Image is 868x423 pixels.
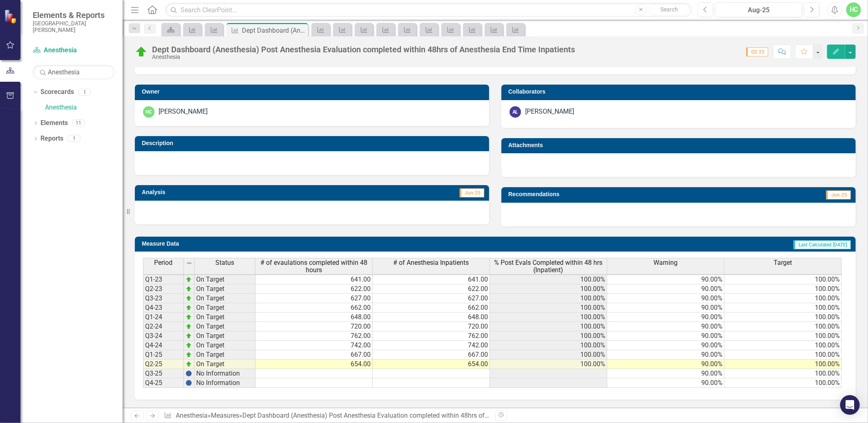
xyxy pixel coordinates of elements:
a: Anesthesia [45,103,123,112]
span: Target [774,259,792,266]
div: HC [846,2,861,17]
td: 100.00% [725,303,842,313]
td: Q2-24 [143,322,184,331]
td: 90.00% [607,350,725,360]
td: 90.00% [607,313,725,322]
span: Period [154,259,173,266]
img: zOikAAAAAElFTkSuQmCC [186,314,192,320]
button: Aug-25 [716,2,802,17]
td: 100.00% [490,331,607,341]
td: 762.00 [255,331,373,341]
small: [GEOGRAPHIC_DATA][PERSON_NAME] [33,20,114,34]
td: 100.00% [725,369,842,378]
td: 100.00% [490,313,607,322]
img: zOikAAAAAElFTkSuQmCC [186,333,192,339]
td: On Target [195,294,255,303]
td: On Target [195,275,255,284]
td: On Target [195,341,255,350]
div: Anesthesia [152,54,575,60]
td: 667.00 [255,350,373,360]
td: 742.00 [373,341,490,350]
td: Q2-23 [143,284,184,294]
td: On Target [195,350,255,360]
td: 648.00 [373,313,490,322]
td: 100.00% [490,322,607,331]
a: Measures [211,412,239,419]
td: Q4-23 [143,303,184,313]
td: 662.00 [373,303,490,313]
td: 762.00 [373,331,490,341]
td: 90.00% [607,341,725,350]
td: No Information [195,378,255,388]
span: Warning [654,259,678,266]
img: 8DAGhfEEPCf229AAAAAElFTkSuQmCC [186,260,192,266]
a: Anesthesia [176,412,208,419]
div: AL [510,106,521,118]
h3: Owner [142,89,485,95]
img: BgCOk07PiH71IgAAAABJRU5ErkJggg== [186,380,192,386]
td: 100.00% [490,303,607,313]
a: Elements [40,119,68,128]
td: On Target [195,322,255,331]
div: Dept Dashboard (Anesthesia) Post Anesthesia Evaluation completed within 48hrs of Anesthesia End T... [242,25,306,36]
img: zOikAAAAAElFTkSuQmCC [186,351,192,358]
h3: Measure Data [142,241,419,247]
a: Anesthesia [33,46,114,55]
td: 100.00% [725,331,842,341]
td: 100.00% [490,284,607,294]
td: 100.00% [725,284,842,294]
img: zOikAAAAAElFTkSuQmCC [186,323,192,330]
td: 100.00% [725,360,842,369]
td: On Target [195,360,255,369]
td: 654.00 [373,360,490,369]
td: 90.00% [607,378,725,388]
td: 720.00 [255,322,373,331]
img: zOikAAAAAElFTkSuQmCC [186,361,192,367]
td: Q1-24 [143,313,184,322]
td: 742.00 [255,341,373,350]
img: On Target [135,45,148,58]
td: 90.00% [607,369,725,378]
td: 654.00 [255,360,373,369]
img: zOikAAAAAElFTkSuQmCC [186,342,192,349]
td: 641.00 [255,275,373,284]
td: Q3-24 [143,331,184,341]
td: 100.00% [725,322,842,331]
td: On Target [195,303,255,313]
td: 100.00% [725,313,842,322]
img: BgCOk07PiH71IgAAAABJRU5ErkJggg== [186,370,192,377]
td: On Target [195,284,255,294]
td: 667.00 [373,350,490,360]
td: 90.00% [607,284,725,294]
td: 720.00 [373,322,490,331]
td: Q1-25 [143,350,184,360]
div: [PERSON_NAME] [525,107,574,116]
h3: Attachments [508,142,852,148]
td: Q4-25 [143,378,184,388]
td: 90.00% [607,275,725,284]
td: 100.00% [490,294,607,303]
div: 1 [78,89,91,96]
img: ClearPoint Strategy [4,9,18,23]
td: 90.00% [607,331,725,341]
div: 1 [67,135,81,142]
td: 100.00% [725,294,842,303]
input: Search ClearPoint... [166,3,692,17]
span: Search [660,6,678,13]
span: Last Calculated [DATE] [794,240,851,249]
div: HC [143,106,154,118]
span: Jun-25 [826,190,851,199]
td: On Target [195,331,255,341]
span: Status [215,259,234,266]
td: 100.00% [725,378,842,388]
td: Q4-24 [143,341,184,350]
div: Dept Dashboard (Anesthesia) Post Anesthesia Evaluation completed within 48hrs of Anesthesia End T... [242,412,577,419]
td: 627.00 [255,294,373,303]
td: 100.00% [725,350,842,360]
td: 90.00% [607,322,725,331]
input: Search Below... [33,65,114,79]
h3: Collaborators [508,89,852,95]
td: 648.00 [255,313,373,322]
div: Open Intercom Messenger [840,395,860,415]
div: Dept Dashboard (Anesthesia) Post Anesthesia Evaluation completed within 48hrs of Anesthesia End T... [152,45,575,54]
